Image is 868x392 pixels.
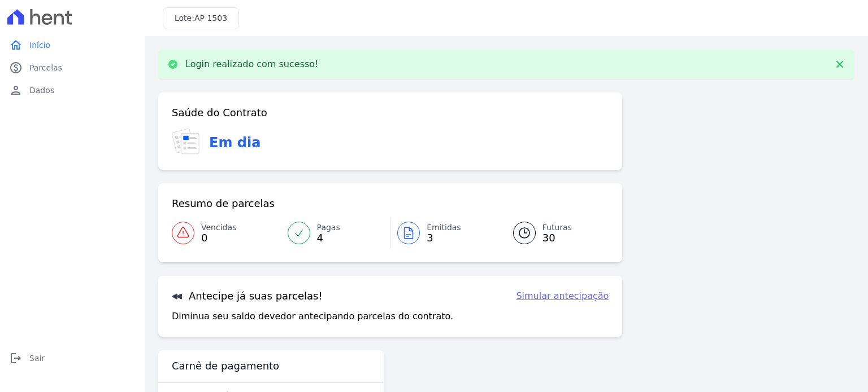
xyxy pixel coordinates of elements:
h3: Resumo de parcelas [172,197,275,210]
h3: Saúde do Contrato [172,106,267,120]
span: Parcelas [29,62,62,73]
span: AP 1503 [194,14,227,23]
a: Emitidas 3 [390,217,500,249]
a: paidParcelas [5,56,140,79]
span: Sair [29,353,45,364]
i: person [9,83,23,97]
a: Futuras 30 [500,217,609,249]
a: homeInício [5,34,140,56]
span: 4 [317,234,340,243]
span: 0 [201,234,236,243]
span: Início [29,39,50,51]
a: logoutSair [5,347,140,369]
p: Login realizado com sucesso! [185,59,319,70]
h3: Em dia [209,133,261,153]
span: Dados [29,85,54,96]
i: logout [9,351,23,365]
a: Simular antecipação [516,289,609,303]
i: home [9,38,23,52]
span: Pagas [317,222,340,234]
span: Emitidas [427,222,461,234]
a: Pagas 4 [281,217,390,249]
span: 30 [542,234,572,243]
h3: Lote: [175,12,227,24]
p: Diminua seu saldo devedor antecipando parcelas do contrato. [172,310,453,323]
span: 3 [427,234,461,243]
h3: Carnê de pagamento [172,359,279,373]
i: paid [9,61,23,74]
h3: Antecipe já suas parcelas! [172,289,323,303]
a: personDados [5,79,140,102]
span: Vencidas [201,222,236,234]
a: Vencidas 0 [172,217,281,249]
span: Futuras [542,222,572,234]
